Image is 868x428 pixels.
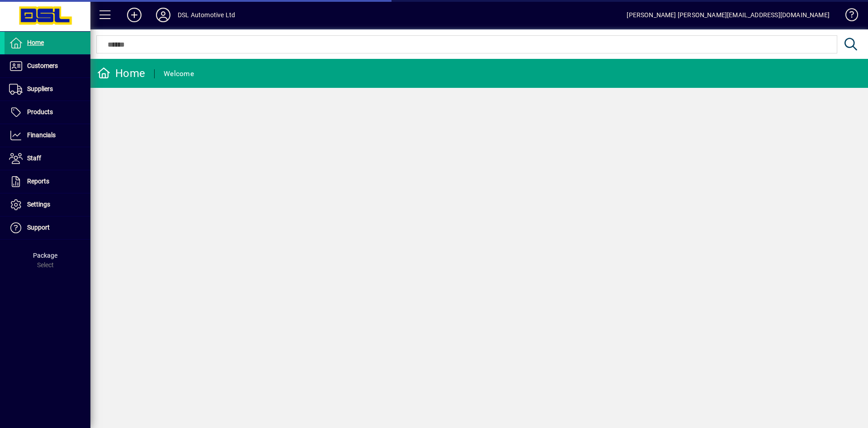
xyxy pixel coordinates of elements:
div: [PERSON_NAME] [PERSON_NAME][EMAIL_ADDRESS][DOMAIN_NAME] [627,8,830,22]
a: Knowledge Base [839,2,857,31]
a: Settings [5,193,90,216]
a: Reports [5,170,90,193]
span: Home [27,39,44,46]
span: Support [27,224,50,231]
a: Staff [5,147,90,170]
a: Financials [5,124,90,147]
span: Reports [27,178,49,185]
span: Financials [27,131,56,139]
span: Suppliers [27,85,53,92]
button: Profile [149,7,178,23]
button: Add [120,7,149,23]
div: Home [97,66,145,81]
a: Products [5,101,90,124]
a: Customers [5,55,90,77]
a: Suppliers [5,78,90,101]
a: Support [5,216,90,239]
span: Settings [27,201,50,208]
span: Products [27,108,53,115]
span: Staff [27,154,41,162]
span: Package [33,252,57,259]
div: Welcome [164,67,194,81]
div: DSL Automotive Ltd [178,8,235,22]
span: Customers [27,62,58,69]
